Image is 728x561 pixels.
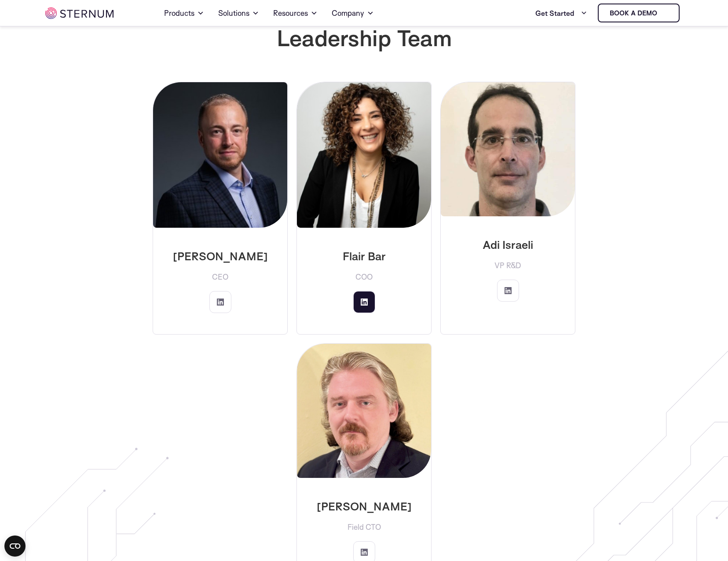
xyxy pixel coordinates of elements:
[535,4,587,22] a: Get Started
[661,10,668,17] img: sternum iot
[297,82,431,228] img: Flair Bar
[45,25,683,50] h2: Leadership Team
[304,499,424,513] p: [PERSON_NAME]
[598,4,680,22] a: Book a demo
[212,270,228,284] span: CEO
[153,82,287,228] img: Jeff Lebowitz
[4,535,26,557] button: Open CMP widget
[273,1,318,25] a: Resources
[448,237,568,251] p: Adi Israeli
[304,249,424,263] p: Flair Bar
[441,82,575,216] img: Adi Israeli
[348,520,381,534] span: Field CTO
[45,7,113,19] img: sternum iot
[494,259,521,273] span: VP R&D
[160,249,280,263] p: [PERSON_NAME]
[164,1,204,25] a: Products
[332,1,374,25] a: Company
[218,1,259,25] a: Solutions
[355,270,373,284] span: COO
[297,344,431,478] img: Matt Caylor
